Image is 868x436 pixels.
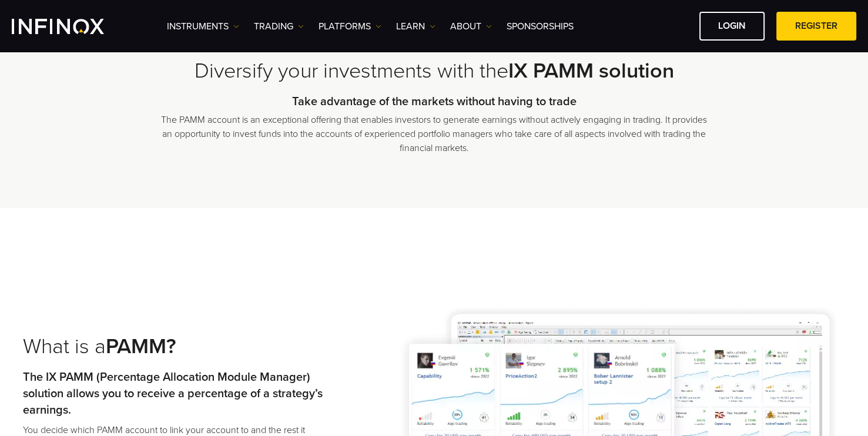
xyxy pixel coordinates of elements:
a: LOGIN [699,12,765,41]
a: INFINOX Logo [12,19,132,34]
strong: PAMM? [106,334,176,359]
a: PLATFORMS [319,19,381,33]
h2: What is a [23,334,323,360]
a: TRADING [254,19,304,33]
a: SPONSORSHIPS [507,19,574,33]
h2: Diversify your investments with the [23,58,846,84]
strong: Take advantage of the markets without having to trade [292,95,577,109]
a: ABOUT [450,19,492,33]
strong: The IX PAMM (Percentage Allocation Module Manager) solution allows you to receive a percentage of... [23,370,323,417]
a: REGISTER [776,12,856,41]
strong: IX PAMM solution [508,58,674,83]
a: Instruments [167,19,239,33]
a: Learn [396,19,435,33]
p: The PAMM account is an exceptional offering that enables investors to generate earnings without a... [161,113,708,155]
